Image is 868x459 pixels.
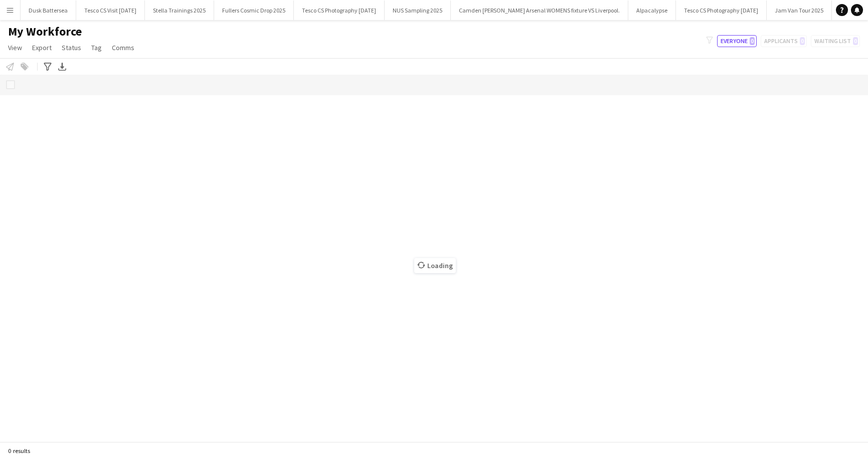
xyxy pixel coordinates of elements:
span: My Workforce [8,24,82,39]
button: NUS Sampling 2025 [385,1,451,20]
button: Camden [PERSON_NAME] Arsenal WOMENS fixture VS Liverpool. [451,1,628,20]
span: 0 [750,37,755,45]
a: Tag [87,41,106,54]
a: View [4,41,26,54]
app-action-btn: Advanced filters [42,61,54,73]
a: Status [58,41,85,54]
button: Tesco CS Visit [DATE] [76,1,145,20]
span: Export [32,43,52,52]
span: View [8,43,22,52]
button: Everyone0 [717,35,757,47]
app-action-btn: Export XLSX [56,61,68,73]
span: Tag [91,43,102,52]
span: Loading [414,258,456,273]
button: Stella Trainings 2025 [145,1,214,20]
a: Export [28,41,56,54]
a: Comms [108,41,138,54]
span: Status [62,43,81,52]
button: Tesco CS Photography [DATE] [294,1,385,20]
button: Tesco CS Photography [DATE] [676,1,767,20]
button: Fullers Cosmic Drop 2025 [214,1,294,20]
button: Jam Van Tour 2025 [767,1,832,20]
button: Dusk Battersea [21,1,76,20]
span: Comms [112,43,134,52]
button: Alpacalypse [628,1,676,20]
